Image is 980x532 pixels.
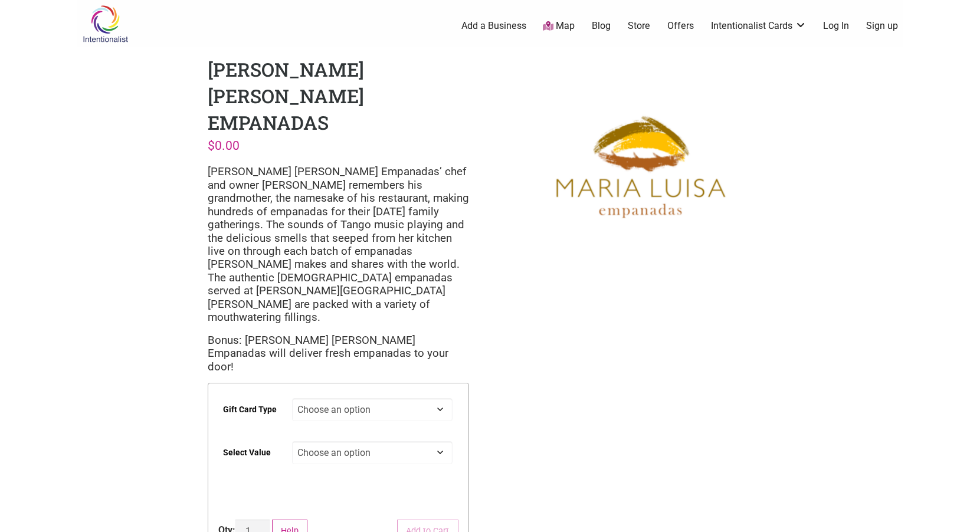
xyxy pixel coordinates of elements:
a: Store [628,19,650,32]
bdi: 0.00 [208,138,240,153]
a: Add a Business [461,19,526,32]
img: Intentionalist [77,5,133,43]
a: Log In [823,19,849,32]
span: [PERSON_NAME] [PERSON_NAME] Empanadas’ chef and owner [PERSON_NAME] remembers his grandmother, th... [208,165,469,324]
a: Blog [592,19,611,32]
a: Sign up [866,19,898,32]
a: Intentionalist Cards [711,19,807,32]
span: $ [208,138,215,153]
label: Select Value [223,439,271,466]
label: Gift Card Type [223,396,277,423]
img: Maria Luisa Empanadas [511,57,772,280]
h1: [PERSON_NAME] [PERSON_NAME] Empanadas [208,57,364,135]
a: Map [543,19,575,33]
p: Bonus: [PERSON_NAME] [PERSON_NAME] Empanadas will deliver fresh empanadas to your door! [208,334,469,373]
a: Offers [667,19,694,32]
